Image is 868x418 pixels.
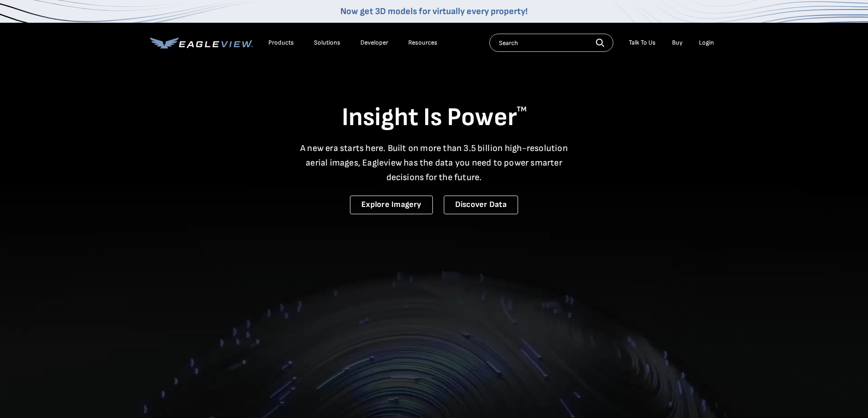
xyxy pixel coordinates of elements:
a: Now get 3D models for virtually every property! [340,6,528,17]
a: Explore Imagery [350,196,433,214]
a: Developer [360,39,388,47]
div: Solutions [314,39,340,47]
div: Resources [408,39,437,47]
p: A new era starts here. Built on more than 3.5 billion high-resolution aerial images, Eagleview ha... [295,141,574,185]
input: Search [489,34,613,52]
div: Talk To Us [629,39,656,47]
a: Discover Data [444,196,518,214]
div: Login [699,39,714,47]
sup: TM [517,105,527,114]
a: Buy [672,39,683,47]
h1: Insight Is Power [150,102,719,134]
div: Products [268,39,294,47]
